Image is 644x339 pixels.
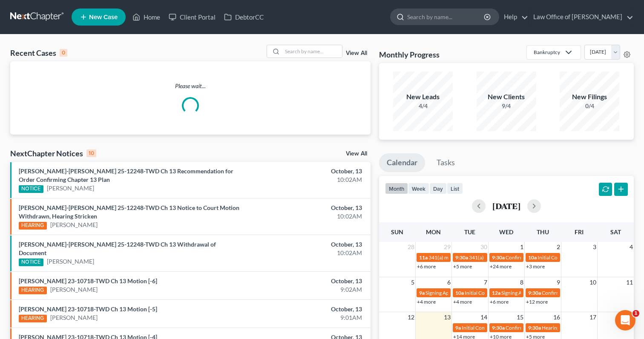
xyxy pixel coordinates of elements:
[534,49,560,56] div: Bankruptcy
[443,312,451,322] span: 13
[10,148,96,158] div: NextChapter Notices
[19,259,43,266] div: NOTICE
[253,212,362,221] div: 10:02AM
[19,222,47,230] div: HEARING
[429,183,447,194] button: day
[556,242,561,252] span: 2
[391,228,403,236] span: Sun
[19,241,216,256] a: [PERSON_NAME]-[PERSON_NAME] 25-12248-TWD Ch 13 Withdrawal of Document
[60,49,67,57] div: 0
[455,254,468,261] span: 9:30a
[89,14,118,20] span: New Case
[490,299,509,305] a: +6 more
[410,277,415,287] span: 5
[477,92,536,102] div: New Clients
[346,151,367,157] a: View All
[519,242,524,252] span: 1
[443,242,451,252] span: 29
[625,277,634,287] span: 11
[592,242,597,252] span: 3
[419,290,425,296] span: 9a
[128,9,164,25] a: Home
[19,315,47,322] div: HEARING
[455,290,464,296] span: 10a
[589,277,597,287] span: 10
[379,49,440,60] h3: Monthly Progress
[19,204,239,220] a: [PERSON_NAME]-[PERSON_NAME] 25-12248-TWD Ch 13 Notice to Court Motion Withdrawn, Hearing Stricken
[528,254,537,261] span: 10a
[519,277,524,287] span: 8
[253,249,362,257] div: 10:02AM
[393,102,453,110] div: 4/4
[560,92,619,102] div: New Filings
[492,290,500,296] span: 12a
[477,102,536,110] div: 9/4
[610,228,621,236] span: Sat
[86,149,96,157] div: 10
[220,9,268,25] a: DebtorCC
[50,285,98,294] a: [PERSON_NAME]
[428,254,511,261] span: 341(a) meeting for [PERSON_NAME]
[425,290,472,296] span: Signing Appointment
[164,9,220,25] a: Client Portal
[407,9,485,25] input: Search by name...
[446,277,451,287] span: 6
[492,201,520,210] h2: [DATE]
[537,228,549,236] span: Thu
[632,310,639,317] span: 1
[465,290,538,296] span: Initial Consultation Appointment
[492,325,505,331] span: 9:30a
[419,254,428,261] span: 11a
[253,167,362,175] div: October, 13
[19,277,157,284] a: [PERSON_NAME] 23-10718-TWD Ch 13 Motion [-6]
[462,325,535,331] span: Initial Consultation Appointment
[529,9,633,25] a: Law Office of [PERSON_NAME]
[282,45,342,57] input: Search by name...
[10,48,67,58] div: Recent Cases
[560,102,619,110] div: 0/4
[589,312,597,322] span: 17
[346,50,367,56] a: View All
[19,185,43,193] div: NOTICE
[417,299,436,305] a: +4 more
[10,82,371,90] p: Please wait...
[50,313,98,322] a: [PERSON_NAME]
[575,228,584,236] span: Fri
[455,325,461,331] span: 9a
[50,221,98,229] a: [PERSON_NAME]
[407,312,415,322] span: 12
[552,312,561,322] span: 16
[385,183,408,194] button: month
[19,305,157,313] a: [PERSON_NAME] 23-10718-TWD Ch 13 Motion [-5]
[253,204,362,212] div: October, 13
[253,175,362,184] div: 10:02AM
[542,325,608,331] span: Hearing for [PERSON_NAME]
[19,287,47,294] div: HEARING
[253,305,362,313] div: October, 13
[516,312,524,322] span: 15
[538,254,611,261] span: Initial Consultation Appointment
[528,290,541,296] span: 9:30a
[492,254,505,261] span: 9:30a
[253,277,362,285] div: October, 13
[393,92,453,102] div: New Leads
[19,167,233,183] a: [PERSON_NAME]-[PERSON_NAME] 25-12248-TWD Ch 13 Recommendation for Order Confirming Chapter 13 Plan
[417,263,436,270] a: +6 more
[615,310,635,330] iframe: Intercom live chat
[499,228,513,236] span: Wed
[253,285,362,294] div: 9:02AM
[253,313,362,322] div: 9:01AM
[469,254,551,261] span: 341(a) meeting for [PERSON_NAME]
[483,277,488,287] span: 7
[464,228,475,236] span: Tue
[429,153,463,172] a: Tasks
[253,240,362,249] div: October, 13
[556,277,561,287] span: 9
[526,299,548,305] a: +12 more
[480,312,488,322] span: 14
[426,228,441,236] span: Mon
[480,242,488,252] span: 30
[453,263,472,270] a: +5 more
[453,299,472,305] a: +4 more
[47,184,94,192] a: [PERSON_NAME]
